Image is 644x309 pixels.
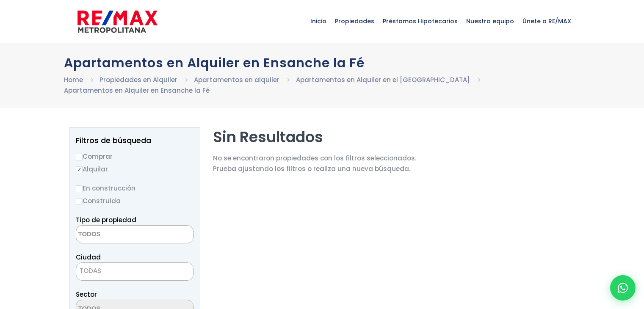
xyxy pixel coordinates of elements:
span: Tipo de propiedad [76,215,136,224]
span: Únete a RE/MAX [518,8,575,34]
img: remax-metropolitana-logo [77,9,158,34]
h2: Filtros de búsqueda [76,136,193,145]
span: Inicio [306,8,331,34]
a: Apartamentos en Alquiler en el [GEOGRAPHIC_DATA] [296,75,470,84]
span: Nuestro equipo [462,8,518,34]
input: Alquilar [76,166,83,173]
span: Préstamos Hipotecarios [379,8,462,34]
span: Sector [76,290,97,299]
label: Construida [76,196,193,206]
span: TODAS [76,262,193,281]
h1: Apartamentos en Alquiler en Ensanche la Fé [64,55,580,70]
a: Apartamentos en alquiler [194,75,279,84]
a: Propiedades en Alquiler [100,75,177,84]
li: Apartamentos en Alquiler en Ensanche la Fé [64,85,210,96]
span: Ciudad [76,253,101,262]
input: Construida [76,198,83,205]
p: No se encontraron propiedades con los filtros seleccionados. Prueba ajustando los filtros o reali... [213,153,416,174]
h2: Sin Resultados [213,127,416,146]
label: Alquilar [76,164,193,174]
span: Propiedades [331,8,379,34]
a: Home [64,75,83,84]
input: Comprar [76,154,83,160]
span: TODAS [80,266,101,275]
label: Comprar [76,151,193,162]
textarea: Search [76,226,158,244]
span: TODAS [76,265,193,277]
input: En construcción [76,185,83,192]
label: En construcción [76,183,193,193]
